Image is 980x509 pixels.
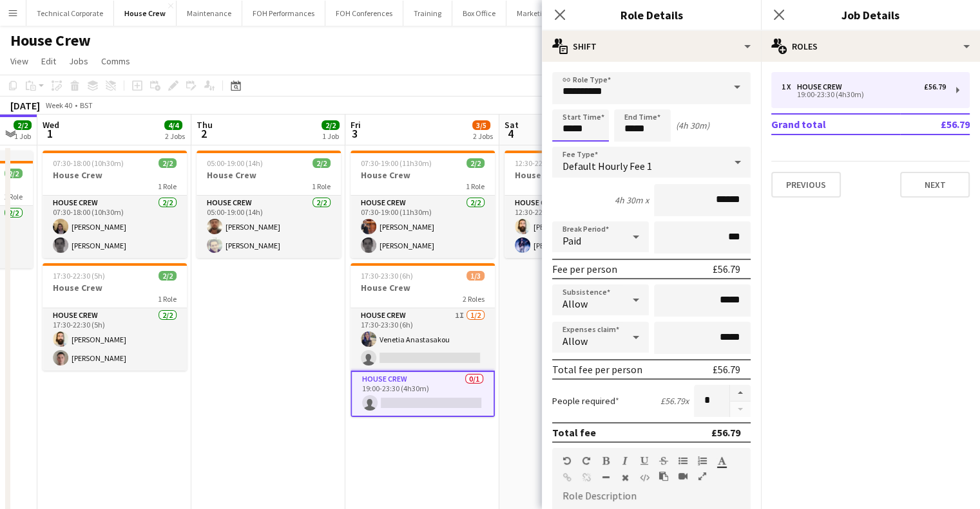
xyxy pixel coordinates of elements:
[660,395,689,407] div: £56.79 x
[452,1,506,26] button: Box Office
[562,234,581,247] span: Paid
[552,426,596,439] div: Total fee
[26,1,114,26] button: Technical Corporate
[69,55,88,67] span: Jobs
[195,126,213,141] span: 2
[771,114,900,134] td: Grand total
[717,456,726,466] button: Text Color
[4,192,23,201] span: 1 Role
[466,271,485,281] span: 1/3
[711,426,740,439] div: £56.79
[582,456,591,466] button: Redo
[5,53,34,69] a: View
[676,120,709,131] div: (4h 30m)
[659,456,668,466] button: Strikethrough
[900,114,970,134] td: £56.79
[504,169,649,181] h3: House Crew
[41,55,56,67] span: Edit
[640,472,649,483] button: HTML Code
[242,1,325,26] button: FOH Performances
[53,271,105,281] span: 17:30-22:30 (5h)
[797,82,847,91] div: House Crew
[730,385,751,402] button: Increase
[197,151,341,258] div: 05:00-19:00 (14h)2/2House Crew1 RoleHouse Crew2/205:00-19:00 (14h)[PERSON_NAME][PERSON_NAME]
[782,91,946,98] div: 19:00-23:30 (4h30m)
[504,151,649,258] div: 12:30-22:30 (10h)2/2House Crew1 RoleHouse Crew2/212:30-22:30 (10h)[PERSON_NAME][PERSON_NAME]
[43,196,187,258] app-card-role: House Crew2/207:30-18:00 (10h30m)[PERSON_NAME][PERSON_NAME]
[14,120,32,130] span: 2/2
[322,131,339,141] div: 1 Job
[403,1,452,26] button: Training
[43,119,59,131] span: Wed
[472,120,490,130] span: 3/5
[351,151,495,258] div: 07:30-19:00 (11h30m)2/2House Crew1 RoleHouse Crew2/207:30-19:00 (11h30m)[PERSON_NAME][PERSON_NAME]
[207,158,263,168] span: 05:00-19:00 (14h)
[601,472,610,483] button: Horizontal Line
[164,120,182,130] span: 4/4
[562,335,588,347] span: Allow
[620,472,629,483] button: Clear Formatting
[640,456,649,466] button: Underline
[562,297,588,310] span: Allow
[361,158,432,168] span: 07:30-19:00 (11h30m)
[43,100,75,110] span: Week 40
[351,196,495,258] app-card-role: House Crew2/207:30-19:00 (11h30m)[PERSON_NAME][PERSON_NAME]
[562,456,572,466] button: Undo
[349,126,361,141] span: 3
[771,172,841,198] button: Previous
[515,158,571,168] span: 12:30-22:30 (10h)
[620,456,629,466] button: Italic
[466,158,485,168] span: 2/2
[562,160,652,172] span: Default Hourly Fee 1
[552,263,617,275] div: Fee per person
[466,181,485,191] span: 1 Role
[542,31,761,62] div: Shift
[43,263,187,371] app-job-card: 17:30-22:30 (5h)2/2House Crew1 RoleHouse Crew2/217:30-22:30 (5h)[PERSON_NAME][PERSON_NAME]
[361,271,413,281] span: 17:30-23:30 (6h)
[177,1,242,26] button: Maintenance
[678,456,687,466] button: Unordered List
[761,6,980,23] h3: Job Details
[43,282,187,293] h3: House Crew
[713,363,740,376] div: £56.79
[542,6,761,23] h3: Role Details
[158,294,177,304] span: 1 Role
[351,308,495,371] app-card-role: House Crew1I1/217:30-23:30 (6h)Venetia Anastasakou
[36,53,61,69] a: Edit
[5,169,23,178] span: 2/2
[322,120,340,130] span: 2/2
[10,99,40,112] div: [DATE]
[698,456,707,466] button: Ordered List
[504,119,519,131] span: Sat
[43,151,187,258] app-job-card: 07:30-18:00 (10h30m)2/2House Crew1 RoleHouse Crew2/207:30-18:00 (10h30m)[PERSON_NAME][PERSON_NAME]
[615,194,649,206] div: 4h 30m x
[80,100,93,110] div: BST
[159,271,177,281] span: 2/2
[351,169,495,181] h3: House Crew
[53,158,124,168] span: 07:30-18:00 (10h30m)
[504,196,649,258] app-card-role: House Crew2/212:30-22:30 (10h)[PERSON_NAME][PERSON_NAME]
[659,471,668,481] button: Paste as plain text
[473,131,493,141] div: 2 Jobs
[900,172,970,198] button: Next
[10,55,28,67] span: View
[506,1,561,26] button: Marketing
[197,169,341,181] h3: House Crew
[312,158,331,168] span: 2/2
[41,126,59,141] span: 1
[351,263,495,417] app-job-card: 17:30-23:30 (6h)1/3House Crew2 RolesHouse Crew1I1/217:30-23:30 (6h)Venetia Anastasakou House Crew...
[165,131,185,141] div: 2 Jobs
[761,31,980,62] div: Roles
[312,181,331,191] span: 1 Role
[698,471,707,481] button: Fullscreen
[158,181,177,191] span: 1 Role
[14,131,31,141] div: 1 Job
[10,31,91,50] h1: House Crew
[325,1,403,26] button: FOH Conferences
[197,196,341,258] app-card-role: House Crew2/205:00-19:00 (14h)[PERSON_NAME][PERSON_NAME]
[601,456,610,466] button: Bold
[782,82,797,91] div: 1 x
